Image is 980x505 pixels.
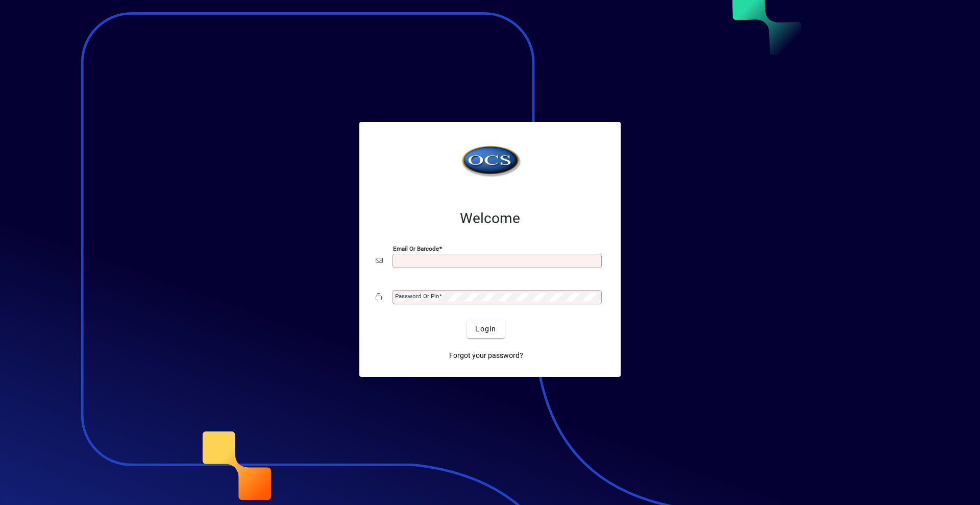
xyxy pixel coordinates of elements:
mat-label: Email or Barcode [393,245,439,252]
a: Forgot your password? [445,346,527,365]
span: Forgot your password? [449,350,523,361]
h2: Welcome [376,210,604,227]
button: Login [467,320,504,338]
span: Login [475,324,496,334]
mat-label: Password or Pin [395,293,439,300]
